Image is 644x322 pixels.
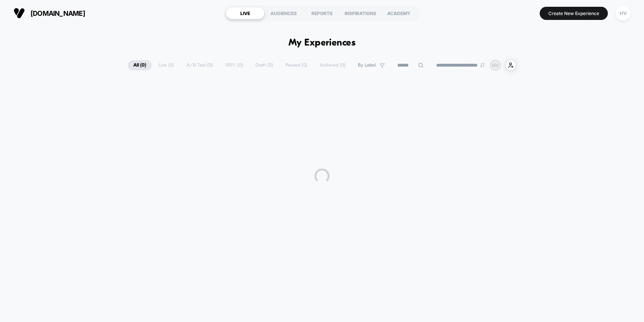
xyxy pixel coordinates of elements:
img: Visually logo [14,8,25,19]
span: All ( 0 ) [128,60,152,70]
div: HV [616,6,630,21]
h1: My Experiences [288,38,356,49]
img: end [480,63,485,67]
span: By Label [358,62,376,68]
button: HV [613,6,633,21]
button: [DOMAIN_NAME] [11,7,87,19]
div: LIVE [226,7,264,19]
div: AUDIENCES [264,7,303,19]
p: HV [492,62,499,68]
div: ACADEMY [380,7,418,19]
span: [DOMAIN_NAME] [31,9,85,17]
button: Create New Experience [540,7,608,20]
div: INSPIRATIONS [341,7,380,19]
div: REPORTS [303,7,341,19]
